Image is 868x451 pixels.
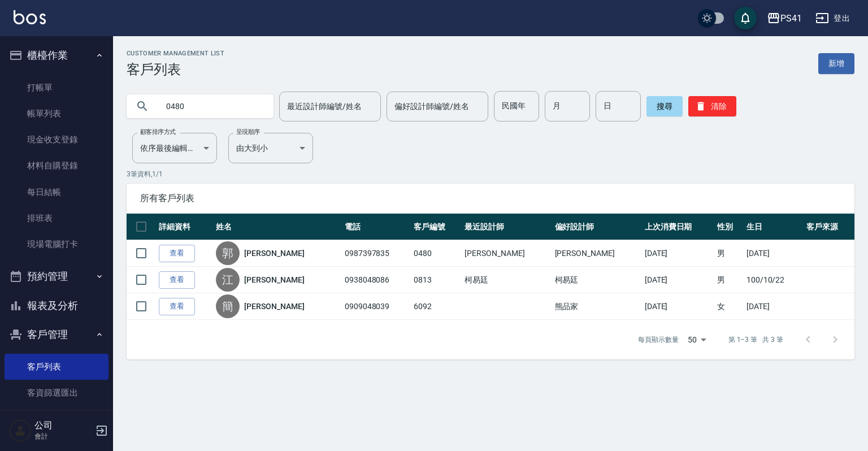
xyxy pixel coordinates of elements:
[158,91,264,122] input: 搜尋關鍵字
[714,293,744,320] td: 女
[34,431,92,441] p: 會計
[744,267,804,293] td: 100/10/22
[646,96,683,116] button: 搜尋
[140,193,841,204] span: 所有客戶列表
[213,214,342,240] th: 姓名
[728,335,783,345] p: 第 1–3 筆 共 3 筆
[9,419,32,442] img: Person
[762,7,806,30] button: PS41
[411,240,462,267] td: 0480
[642,293,714,320] td: [DATE]
[811,8,854,29] button: 登出
[5,41,108,70] button: 櫃檯作業
[159,271,195,289] a: 查看
[216,294,240,318] div: 簡
[5,262,108,291] button: 預約管理
[5,205,108,231] a: 排班表
[552,240,642,267] td: [PERSON_NAME]
[5,354,108,380] a: 客戶列表
[642,214,714,240] th: 上次消費日期
[411,267,462,293] td: 0813
[744,214,804,240] th: 生日
[462,214,552,240] th: 最近設計師
[244,248,304,259] a: [PERSON_NAME]
[342,240,411,267] td: 0987397835
[552,267,642,293] td: 柯易廷
[818,53,854,74] a: 新增
[642,240,714,267] td: [DATE]
[411,293,462,320] td: 6092
[216,268,240,292] div: 江
[5,101,108,127] a: 帳單列表
[127,62,224,77] h3: 客戶列表
[5,127,108,153] a: 現金收支登錄
[127,169,854,179] p: 3 筆資料, 1 / 1
[744,240,804,267] td: [DATE]
[638,335,679,345] p: 每頁顯示數量
[132,133,217,163] div: 依序最後編輯時間
[5,75,108,101] a: 打帳單
[342,214,411,240] th: 電話
[159,298,195,315] a: 查看
[34,420,92,431] h5: 公司
[804,214,854,240] th: 客戶來源
[140,128,176,136] label: 顧客排序方式
[688,96,736,116] button: 清除
[5,179,108,205] a: 每日結帳
[734,7,757,29] button: save
[5,231,108,257] a: 現場電腦打卡
[5,153,108,179] a: 材料自購登錄
[780,11,802,25] div: PS41
[5,320,108,349] button: 客戶管理
[552,293,642,320] td: 熊品家
[714,214,744,240] th: 性別
[342,293,411,320] td: 0909048039
[552,214,642,240] th: 偏好設計師
[127,50,224,57] h2: Customer Management List
[642,267,714,293] td: [DATE]
[216,241,240,265] div: 郭
[714,240,744,267] td: 男
[228,133,313,163] div: 由大到小
[236,128,260,136] label: 呈現順序
[462,240,552,267] td: [PERSON_NAME]
[244,274,304,285] a: [PERSON_NAME]
[14,10,46,24] img: Logo
[411,214,462,240] th: 客戶編號
[5,380,108,406] a: 客資篩選匯出
[5,291,108,320] button: 報表及分析
[342,267,411,293] td: 0938048086
[5,406,108,432] a: 卡券管理
[683,324,710,355] div: 50
[159,245,195,262] a: 查看
[462,267,552,293] td: 柯易廷
[156,214,213,240] th: 詳細資料
[714,267,744,293] td: 男
[244,301,304,312] a: [PERSON_NAME]
[744,293,804,320] td: [DATE]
